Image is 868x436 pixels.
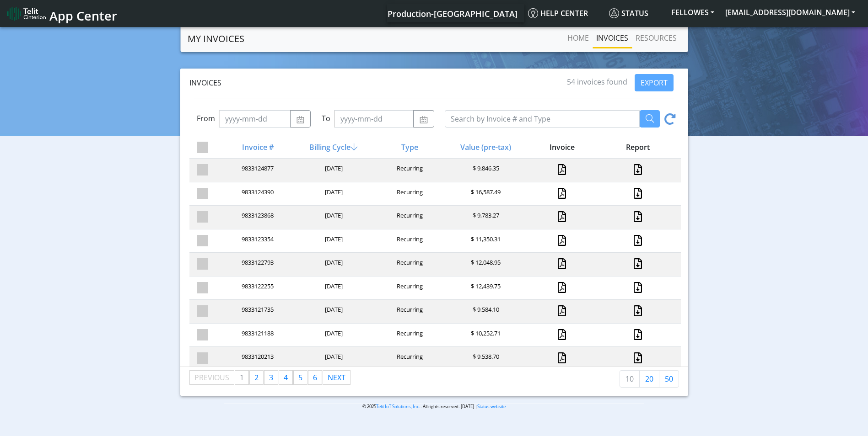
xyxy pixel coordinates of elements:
a: 50 [659,370,679,388]
button: [EMAIL_ADDRESS][DOMAIN_NAME] [720,4,861,21]
label: To [322,113,330,124]
div: Recurring [371,305,447,318]
div: 9833122255 [219,282,295,294]
span: 1 [240,372,244,383]
a: Your current platform instance [387,4,517,22]
img: status.svg [609,8,619,18]
div: Type [371,142,447,153]
span: 5 [298,372,302,383]
span: 4 [284,372,288,383]
div: Value (pre-tax) [447,142,523,153]
div: [DATE] [295,211,371,223]
a: Status website [477,404,506,409]
div: 9833123868 [219,211,295,223]
img: logo-telit-cinterion-gw-new.png [7,6,46,21]
div: [DATE] [295,329,371,341]
div: $ 12,048.95 [447,258,523,271]
a: INVOICES [593,29,632,47]
div: Billing Cycle [295,142,371,153]
img: calendar.svg [419,116,428,123]
div: 9833124390 [219,188,295,200]
span: 54 invoices found [567,77,627,87]
div: Invoice # [219,142,295,153]
input: Search by Invoice # and Type [445,110,640,128]
div: $ 10,252.71 [447,329,523,341]
div: 9833123354 [219,235,295,247]
div: 9833122793 [219,258,295,271]
div: Recurring [371,329,447,341]
div: $ 9,584.10 [447,305,523,318]
a: Status [605,4,666,22]
div: 9833124877 [219,164,295,176]
div: Report [599,142,675,153]
div: 9833121188 [219,329,295,341]
div: 9833121735 [219,305,295,318]
div: Recurring [371,164,447,176]
label: From [197,113,215,124]
img: knowledge.svg [528,8,538,18]
a: RESOURCES [632,29,680,47]
span: Invoices [189,78,221,88]
div: [DATE] [295,188,371,200]
span: 3 [269,372,273,383]
div: [DATE] [295,282,371,294]
input: yyyy-mm-dd [334,110,414,128]
a: Telit IoT Solutions, Inc. [376,404,421,409]
a: 20 [639,370,659,388]
a: Home [564,29,593,47]
a: App Center [7,4,116,23]
a: MY INVOICES [188,30,244,48]
div: Recurring [371,211,447,223]
div: Recurring [371,352,447,365]
div: [DATE] [295,164,371,176]
button: FELLOWES [666,4,720,21]
span: 6 [313,372,317,383]
div: $ 9,538.70 [447,352,523,365]
input: yyyy-mm-dd [219,110,291,128]
div: $ 9,783.27 [447,211,523,223]
a: Next page [323,371,350,384]
span: 2 [254,372,259,383]
ul: Pagination [189,370,351,385]
span: Production-[GEOGRAPHIC_DATA] [388,8,518,19]
div: $ 9,846.35 [447,164,523,176]
div: $ 11,350.31 [447,235,523,247]
div: [DATE] [295,305,371,318]
div: Recurring [371,235,447,247]
div: $ 12,439.75 [447,282,523,294]
p: © 2025 . All rights reserved. [DATE] | [224,403,644,410]
div: Invoice [523,142,599,153]
span: App Center [49,7,117,24]
div: [DATE] [295,258,371,271]
div: [DATE] [295,235,371,247]
span: Help center [528,8,588,18]
button: EXPORT [635,74,674,91]
div: Recurring [371,282,447,294]
div: Recurring [371,188,447,200]
div: $ 16,587.49 [447,188,523,200]
div: [DATE] [295,352,371,365]
a: Help center [524,4,605,22]
span: Previous [194,372,229,383]
span: Status [609,8,648,18]
img: calendar.svg [296,116,305,123]
div: 9833120213 [219,352,295,365]
div: Recurring [371,258,447,271]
